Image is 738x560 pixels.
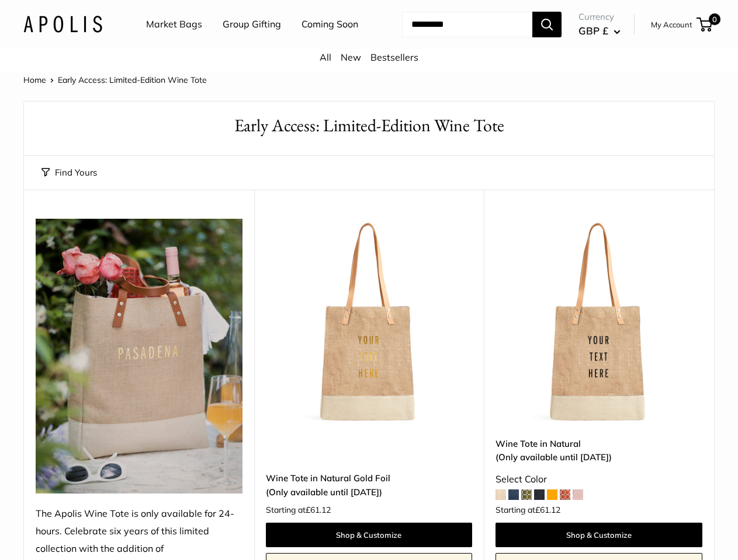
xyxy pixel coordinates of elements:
div: Select Color [496,471,702,488]
img: Wine Tote in Natural Gold Foil [266,219,473,425]
a: Shop & Customize [496,523,702,547]
img: The Apolis Wine Tote is only available for 24-hours. Celebrate six years of this limited collecti... [36,219,242,494]
span: GBP £ [578,24,608,37]
span: £61.12 [306,505,331,515]
a: Shop & Customize [266,523,473,547]
a: Coming Soon [302,16,358,33]
button: Search [532,12,562,37]
span: Early Access: Limited-Edition Wine Tote [58,75,207,85]
a: All [320,51,331,63]
a: Wine Tote in Natural Gold Foildescription_Inner compartments perfect for wine bottles, yoga mats,... [266,219,473,425]
a: 0 [698,17,712,32]
a: Wine Tote in NaturalWine Tote in Natural [496,219,702,425]
a: Market Bags [146,16,202,33]
a: Wine Tote in Natural(Only available until [DATE]) [496,437,702,464]
h1: Early Access: Limited-Edition Wine Tote [41,113,697,138]
span: Currency [578,9,621,25]
span: Starting at [266,506,331,514]
a: Home [23,75,46,85]
button: GBP £ [578,22,621,40]
a: My Account [651,17,692,32]
span: £61.12 [535,505,560,515]
button: Find Yours [41,164,97,181]
nav: Breadcrumb [23,72,207,87]
input: Search... [402,12,532,37]
a: New [341,51,361,63]
img: Wine Tote in Natural [496,219,702,425]
img: Apolis [23,16,102,33]
a: Group Gifting [223,16,281,33]
span: 0 [709,13,720,25]
a: Bestsellers [370,51,418,63]
a: Wine Tote in Natural Gold Foil(Only available until [DATE]) [266,471,473,499]
span: Starting at [496,506,560,514]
